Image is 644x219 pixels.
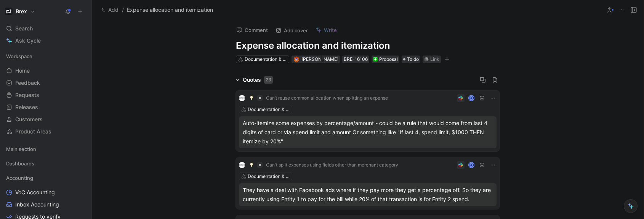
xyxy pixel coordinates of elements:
[373,56,398,63] div: Proposal
[3,199,88,210] a: Inbox Accounting
[15,201,59,208] span: Inbox Accounting
[469,163,474,168] div: A
[243,75,273,84] div: Quotes
[15,36,41,45] span: Ask Cycle
[3,143,88,155] div: Main section
[15,116,43,123] span: Customers
[15,67,30,75] span: Home
[15,24,33,33] span: Search
[312,25,340,35] button: Write
[294,57,298,62] img: avatar
[430,56,439,63] div: Link
[243,186,493,204] div: They have a deal with Facebook ads where if they pay more they get a percentage off. So they are ...
[3,77,88,89] a: Feedback
[248,106,290,113] div: Documentation & Compliance
[3,35,88,46] a: Ask Cycle
[127,5,213,14] span: Expense allocation and itemization
[6,160,34,167] span: Dashboards
[247,160,401,170] button: 💡Can't split expenses using fields other than merchant category
[3,102,88,113] a: Releases
[3,172,88,184] div: Accounting
[301,56,338,62] span: [PERSON_NAME]
[5,8,13,15] img: Brex
[3,23,88,34] div: Search
[122,5,124,14] span: /
[407,56,419,63] span: To do
[239,162,245,168] img: logo
[6,145,36,153] span: Main section
[3,126,88,137] a: Product Areas
[99,5,120,14] button: Add
[373,57,378,62] img: ❇️
[266,162,398,168] span: Can't split expenses using fields other than merchant category
[3,143,88,157] div: Main section
[3,187,88,198] a: VoC Accounting
[243,119,493,146] div: Auto-itemize some expenses by percentage/amount - could be a rule that would come from last 4 dig...
[402,56,420,63] div: To do
[15,79,40,87] span: Feedback
[245,56,287,63] div: Documentation & Compliance
[272,25,311,36] button: Add cover
[236,40,500,52] h1: Expense allocation and itemization
[249,163,254,167] img: 💡
[3,89,88,101] a: Requests
[15,189,55,196] span: VoC Accounting
[239,95,245,101] img: logo
[15,91,39,99] span: Requests
[6,52,32,60] span: Workspace
[324,27,337,33] span: Write
[266,95,388,101] span: Can’t reuse common allocation when splitting an expense
[3,114,88,125] a: Customers
[469,96,474,101] div: A
[233,25,271,35] button: Comment
[233,75,276,84] div: Quotes23
[264,76,273,84] div: 23
[372,56,399,63] div: ❇️Proposal
[248,173,290,180] div: Documentation & Compliance
[3,158,88,169] div: Dashboards
[15,128,51,135] span: Product Areas
[3,6,37,17] button: BrexBrex
[6,174,33,182] span: Accounting
[249,96,254,100] img: 💡
[3,51,88,62] div: Workspace
[3,65,88,76] a: Home
[15,103,38,111] span: Releases
[344,56,368,63] div: BRE-16106
[247,94,391,103] button: 💡Can’t reuse common allocation when splitting an expense
[3,158,88,171] div: Dashboards
[16,8,27,15] h1: Brex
